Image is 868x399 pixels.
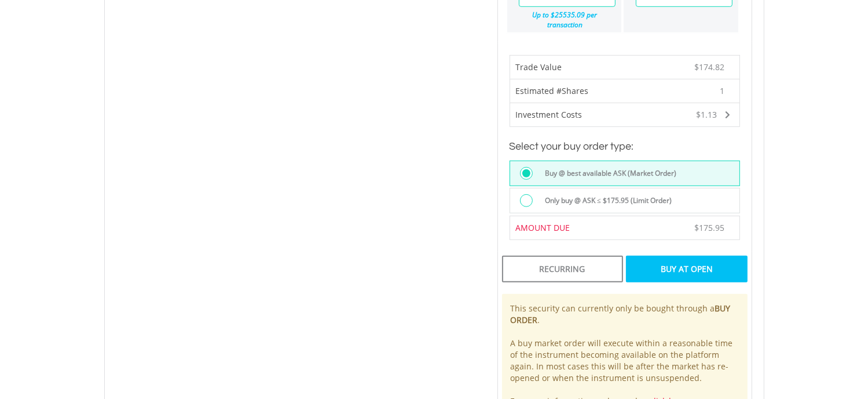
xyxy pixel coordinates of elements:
span: $1.13 [696,109,717,120]
span: AMOUNT DUE [516,222,570,233]
div: Buy At Open [626,256,747,282]
div: Up to $25535.09 per transaction [507,7,616,32]
span: $174.82 [694,61,724,72]
b: BUY ORDER [511,303,731,325]
label: Only buy @ ASK ≤ $175.95 (Limit Order) [538,194,672,207]
h3: Select your buy order type: [510,139,740,155]
span: Estimated #Shares [516,85,589,96]
span: $175.95 [694,222,724,233]
div: Recurring [502,256,623,282]
span: Trade Value [516,61,562,72]
span: Investment Costs [516,109,583,120]
label: Buy @ best available ASK (Market Order) [538,167,676,180]
span: 1 [720,85,724,97]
